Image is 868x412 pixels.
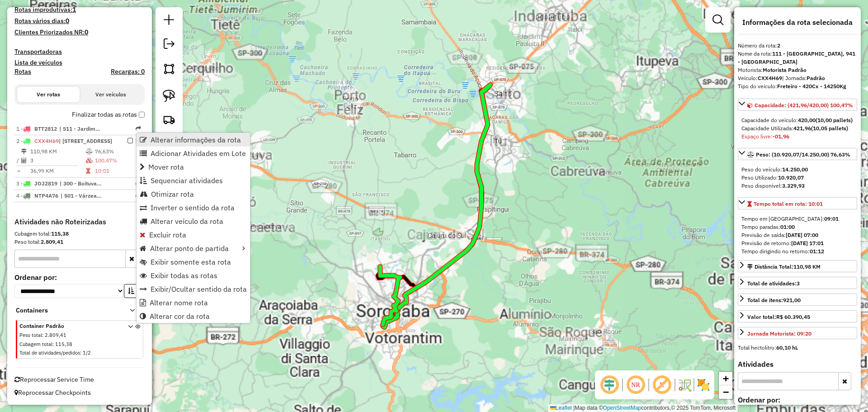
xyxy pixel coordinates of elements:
[137,242,250,255] li: Alterar ponto de partida
[573,405,575,411] span: |
[741,215,854,223] div: Tempo em [GEOGRAPHIC_DATA]:
[150,299,208,306] span: Alterar nome rota
[30,147,85,156] td: 110,98 KM
[791,240,824,246] strong: [DATE] 17:01
[14,6,145,14] h4: Rotas improdutivas:
[696,378,711,392] img: Exibir/Ocultar setores
[16,137,112,144] span: 2 -
[741,247,854,256] div: Tempo dirigindo no retorno:
[738,99,857,111] a: Capacidade: (421,96/420,00) 100,47%
[782,166,808,173] strong: 14.250,00
[777,42,780,49] strong: 2
[85,28,88,36] strong: 0
[86,168,90,174] i: Tempo total em rota
[747,330,811,338] div: Jornada Motorista: 09:20
[741,166,808,173] span: Peso do veículo:
[150,313,210,320] span: Alterar cor da rota
[19,332,42,338] span: Peso total
[151,218,223,225] span: Alterar veículo da rota
[94,166,141,175] td: 10:01
[136,193,141,198] em: Rota exportada
[14,230,145,238] div: Cubagem total:
[738,327,857,339] a: Jornada Motorista: 09:20
[550,405,572,411] a: Leaflet
[778,174,804,181] strong: 10.920,07
[758,75,782,81] strong: CXX4H69
[741,239,854,247] div: Previsão de retorno:
[72,5,76,14] strong: 1
[797,280,800,287] strong: 3
[139,112,145,118] input: Finalizar todas as rotas
[738,42,857,50] div: Número da rota:
[747,263,821,271] div: Distância Total:
[19,350,80,356] span: Total de atividades/pedidos
[137,269,250,282] li: Exibir todas as rotas
[776,344,798,351] strong: 60,10 hL
[14,59,145,66] h4: Lista de veículos
[741,124,854,133] div: Capacidade Utilizada:
[151,204,235,211] span: Inverter o sentido da rota
[72,110,145,119] label: Finalizar todas as rotas
[163,90,175,102] img: Selecionar atividades - laço
[149,231,186,238] span: Excluir rota
[137,187,250,201] li: Otimizar rota
[34,125,57,132] span: BTT2812
[41,238,63,245] strong: 2.809,41
[738,310,857,322] a: Valor total:R$ 60.390,45
[719,385,732,399] a: Zoom out
[60,180,101,188] span: 300 - Boituva - ST
[51,230,69,237] strong: 115,38
[59,125,101,133] span: 511 - Jardim Paulista - JDI
[783,297,801,303] strong: 921,00
[14,28,145,36] h4: Clientes Priorizados NR:
[34,137,59,144] span: CXX4H69
[14,68,31,76] a: Rotas
[94,147,141,156] td: 76,63%
[14,272,145,283] label: Ordenar por:
[625,374,646,396] span: Ocultar NR
[738,294,857,306] a: Total de itens:921,00
[651,374,673,396] span: Exibir rótulo
[86,158,93,163] i: % de utilização da cubagem
[111,68,145,76] h4: Recargas: 0
[137,174,250,187] li: Sequenciar atividades
[137,296,250,309] li: Alterar nome rota
[16,192,58,199] span: 4 -
[159,109,179,129] a: Criar rota
[14,17,145,25] h4: Rotas vários dias:
[747,280,800,287] span: Total de atividades:
[738,74,857,82] div: Veículo:
[136,126,141,131] em: Rota exportada
[137,214,250,228] li: Alterar veículo da rota
[127,138,133,143] em: Finalizar rota
[738,18,857,27] h4: Informações da rota selecionada
[80,350,81,356] span: :
[137,282,250,296] li: Exibir/Ocultar sentido da rota
[738,113,857,144] div: Capacidade: (421,96/420,00) 100,47%
[16,156,21,165] td: /
[16,306,118,315] span: Containers
[780,223,795,230] strong: 01:00
[16,166,21,175] td: =
[798,117,816,123] strong: 420,00
[548,404,738,412] div: Map data © contributors,© 2025 TomTom, Microsoft
[738,162,857,194] div: Peso: (10.920,07/14.250,00) 76,63%
[741,182,854,190] div: Peso disponível:
[782,75,825,81] span: | Jornada:
[61,192,102,200] span: 501 - Várzea Paulista - JDI, 511 - Jardim Paulista - JDI
[80,87,142,102] button: Ver veículos
[34,192,58,199] span: NTP4A76
[741,223,854,231] div: Tempo paradas:
[137,228,250,242] li: Excluir rota
[738,50,855,65] strong: 111 - [GEOGRAPHIC_DATA], 941 - [GEOGRAPHIC_DATA]
[137,309,250,323] li: Alterar cor da rota
[741,133,854,141] div: Espaço livre:
[747,313,810,321] div: Valor total:
[30,156,85,165] td: 3
[148,163,184,170] span: Mover rota
[14,48,145,56] h4: Transportadoras
[19,341,52,347] span: Cubagem total
[151,258,231,265] span: Exibir somente esta rota
[738,148,857,160] a: Peso: (10.920,07/14.250,00) 76,63%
